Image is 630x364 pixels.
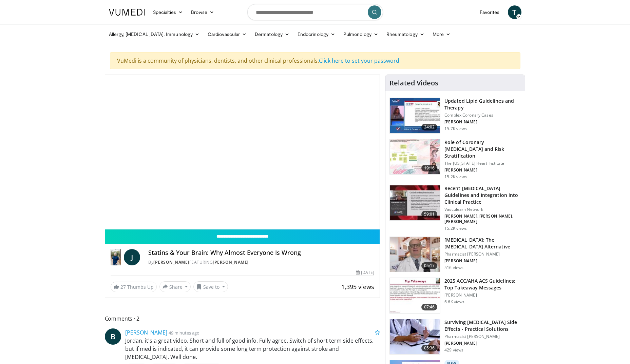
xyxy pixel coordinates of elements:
h3: Surviving [MEDICAL_DATA] Side Effects - Practical Solutions [444,319,521,332]
span: 05:17 [421,262,438,269]
span: 27 [120,284,126,290]
img: 77f671eb-9394-4acc-bc78-a9f077f94e00.150x105_q85_crop-smart_upscale.jpg [390,98,440,133]
input: Search topics, interventions [247,4,383,20]
h3: [MEDICAL_DATA]: The [MEDICAL_DATA] Alternative [444,237,521,250]
img: VuMedi Logo [109,9,145,16]
img: Dr. Jordan Rennicke [111,249,121,265]
a: [PERSON_NAME] [213,259,249,265]
button: Share [159,281,191,292]
a: 07:46 2025 ACC/AHA ACS Guidelines: Top Takeaway Messages [PERSON_NAME] 6.6K views [389,278,521,314]
div: VuMedi is a community of physicians, dentists, and other clinical professionals. [110,52,520,69]
p: Jordan, it's a great video. Short and full of good info. Fully agree. Switch of short term side e... [125,337,380,361]
p: 15.7K views [444,126,467,132]
img: 87825f19-cf4c-4b91-bba1-ce218758c6bb.150x105_q85_crop-smart_upscale.jpg [390,185,440,221]
p: 15.2K views [444,174,467,180]
a: Pulmonology [339,27,382,41]
p: [PERSON_NAME], [PERSON_NAME], [PERSON_NAME] [444,214,521,224]
div: [DATE] [356,269,374,276]
a: [PERSON_NAME] [125,329,167,336]
div: By FEATURING [148,259,374,265]
span: 24:02 [421,124,438,130]
span: 59:01 [421,211,438,218]
span: 05:36 [421,345,438,351]
a: Specialties [149,5,187,19]
p: The [US_STATE] Heart Institute [444,161,521,166]
p: [PERSON_NAME] [444,258,521,264]
p: Vasculearn Network [444,207,521,212]
span: 19:16 [421,165,438,171]
h3: 2025 ACC/AHA ACS Guidelines: Top Takeaway Messages [444,278,521,291]
a: 05:17 [MEDICAL_DATA]: The [MEDICAL_DATA] Alternative Pharmacist [PERSON_NAME] [PERSON_NAME] 516 v... [389,237,521,272]
img: 1efa8c99-7b8a-4ab5-a569-1c219ae7bd2c.150x105_q85_crop-smart_upscale.jpg [390,139,440,175]
a: 24:02 Updated Lipid Guidelines and Therapy Complex Coronary Cases [PERSON_NAME] 15.7K views [389,98,521,134]
a: 19:16 Role of Coronary [MEDICAL_DATA] and Risk Stratification The [US_STATE] Heart Institute [PER... [389,139,521,180]
span: 07:46 [421,304,438,310]
a: Browse [187,5,218,19]
p: [PERSON_NAME] [444,167,521,173]
a: Click here to set your password [319,57,399,64]
p: [PERSON_NAME] [444,341,521,346]
p: [PERSON_NAME] [444,119,521,125]
p: 429 views [444,347,463,353]
p: [PERSON_NAME] [444,292,521,298]
a: [PERSON_NAME] [153,259,189,265]
h3: Role of Coronary [MEDICAL_DATA] and Risk Stratification [444,139,521,159]
a: Endocrinology [293,27,339,41]
a: 27 Thumbs Up [111,282,157,292]
a: J [124,249,140,265]
a: Rheumatology [382,27,428,41]
p: 516 views [444,265,463,270]
h4: Statins & Your Brain: Why Almost Everyone Is Wrong [148,249,374,257]
a: Cardiovascular [204,27,251,41]
a: Allergy, [MEDICAL_DATA], Immunology [105,27,204,41]
small: 49 minutes ago [169,330,199,336]
p: Complex Coronary Cases [444,113,521,118]
a: More [428,27,455,41]
video-js: Video Player [105,75,380,229]
p: Pharmacist [PERSON_NAME] [444,251,521,257]
p: 6.6K views [444,299,464,305]
p: 15.2K views [444,226,467,231]
img: ce9609b9-a9bf-4b08-84dd-8eeb8ab29fc6.150x105_q85_crop-smart_upscale.jpg [390,237,440,272]
h4: Related Videos [389,79,438,87]
a: 59:01 Recent [MEDICAL_DATA] Guidelines and Integration into Clinical Practice Vasculearn Network ... [389,185,521,231]
button: Save to [193,281,228,292]
a: T [508,5,521,19]
span: Comments 2 [105,314,380,323]
a: Favorites [476,5,504,19]
span: 1,395 views [341,283,374,291]
h3: Updated Lipid Guidelines and Therapy [444,98,521,111]
h3: Recent [MEDICAL_DATA] Guidelines and Integration into Clinical Practice [444,185,521,205]
a: 05:36 Surviving [MEDICAL_DATA] Side Effects - Practical Solutions Pharmacist [PERSON_NAME] [PERSO... [389,319,521,355]
a: Dermatology [251,27,293,41]
a: B [105,328,121,345]
img: 1778299e-4205-438f-a27e-806da4d55abe.150x105_q85_crop-smart_upscale.jpg [390,319,440,355]
p: Pharmacist [PERSON_NAME] [444,334,521,339]
img: 369ac253-1227-4c00-b4e1-6e957fd240a8.150x105_q85_crop-smart_upscale.jpg [390,278,440,313]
